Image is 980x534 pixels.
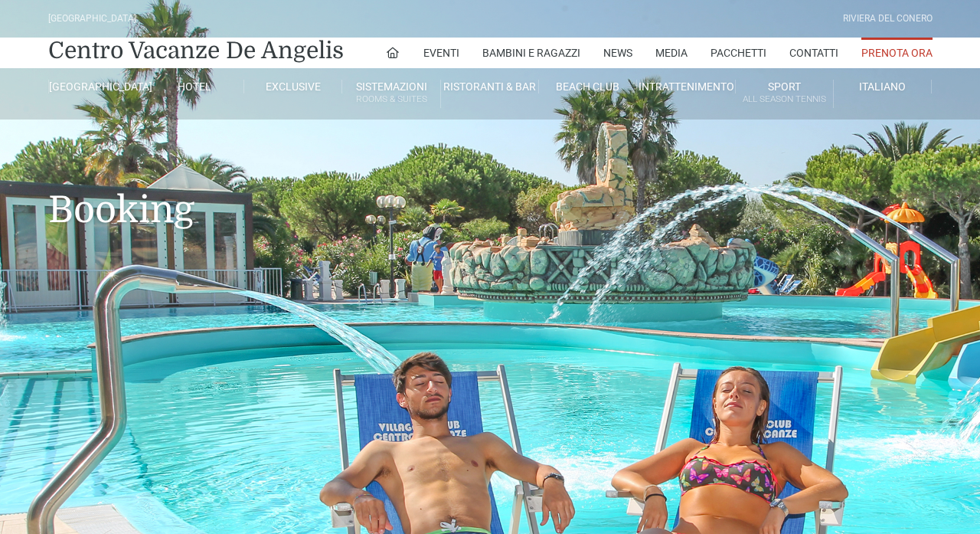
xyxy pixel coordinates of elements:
[859,80,906,93] span: Italiano
[146,80,244,93] a: Hotel
[834,80,932,93] a: Italiano
[482,38,580,68] a: Bambini e Ragazzi
[861,38,933,68] a: Prenota Ora
[789,38,838,68] a: Contatti
[736,92,833,106] small: All Season Tennis
[603,38,632,68] a: News
[441,80,539,93] a: Ristoranti & Bar
[48,80,146,93] a: [GEOGRAPHIC_DATA]
[342,92,439,106] small: Rooms & Suites
[710,38,766,68] a: Pacchetti
[423,38,459,68] a: Eventi
[244,80,342,93] a: Exclusive
[539,80,637,93] a: Beach Club
[655,38,688,68] a: Media
[48,11,136,26] div: [GEOGRAPHIC_DATA]
[843,11,933,26] div: Riviera Del Conero
[736,80,834,108] a: SportAll Season Tennis
[342,80,440,108] a: SistemazioniRooms & Suites
[637,80,735,93] a: Intrattenimento
[48,35,344,66] a: Centro Vacanze De Angelis
[48,120,933,254] h1: Booking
